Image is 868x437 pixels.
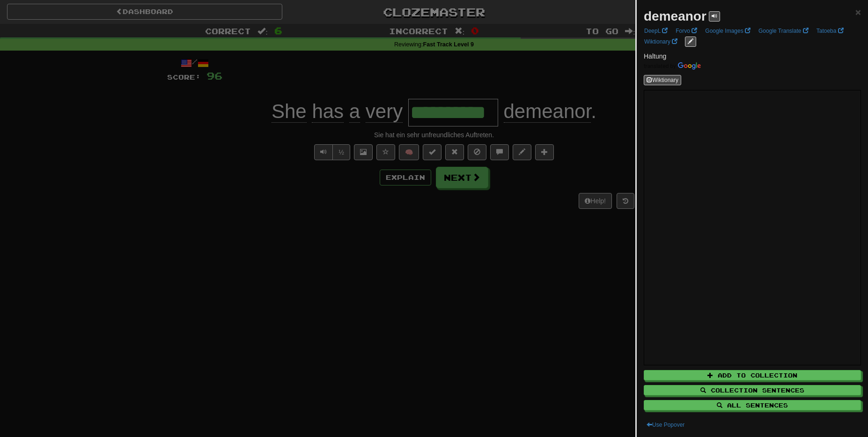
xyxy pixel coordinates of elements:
[814,26,846,36] a: Tatoeba
[855,7,861,17] button: Close
[644,9,706,23] strong: demeanor
[641,37,680,47] a: Wiktionary
[855,7,861,17] span: ×
[644,62,701,70] img: Color short
[644,370,861,380] button: Add to Collection
[644,420,687,430] button: Use Popover
[644,75,681,85] button: Wiktionary
[644,52,666,60] span: Haltung
[644,400,861,410] button: All Sentences
[641,26,670,36] a: DeepL
[673,26,700,36] a: Forvo
[685,37,696,47] button: edit links
[644,385,861,395] button: Collection Sentences
[702,26,753,36] a: Google Images
[756,26,811,36] a: Google Translate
